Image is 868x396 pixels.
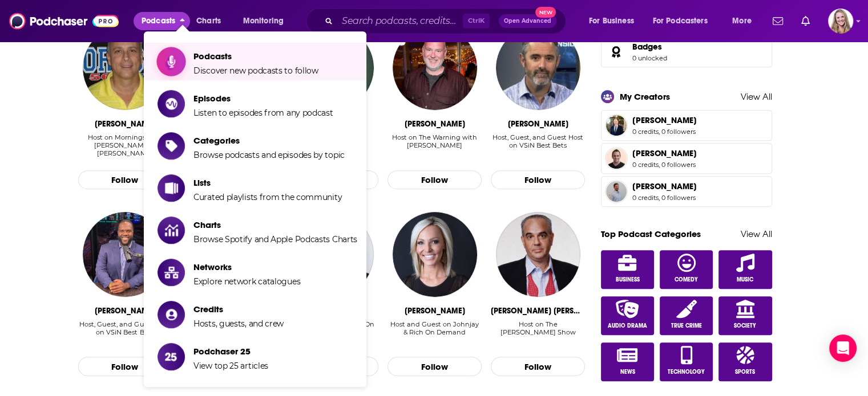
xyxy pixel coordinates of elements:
span: Hosts, guests, and crew [193,319,284,329]
span: 0 credits, 0 followers [632,128,697,136]
a: True Crime [660,296,713,335]
span: New [535,7,556,18]
span: Adrián Ridner [632,181,697,191]
span: [PERSON_NAME] [632,115,697,125]
div: John Calvin Batchelor [491,306,585,316]
a: Audio Drama [601,296,655,335]
div: Host on The John Batchelor Show [491,320,585,345]
span: Discover new podcasts to follow [193,66,318,76]
a: Society [718,296,772,335]
img: Podchaser - Follow, Share and Rate Podcasts [9,10,119,32]
a: Adrián Ridner [601,176,772,207]
span: Categories [193,135,345,146]
a: Music [718,250,772,289]
button: Open AdvancedNew [499,14,556,28]
span: Music [737,276,753,283]
div: Host, Guest, and Guest Host on VSiN Best Bets [491,133,585,149]
span: [PERSON_NAME] [632,148,697,158]
a: John Calvin Batchelor [496,212,580,296]
div: Host and Guest on Johnjay & Rich On Demand [387,320,482,336]
span: 0 credits, 0 followers [632,161,697,169]
button: Follow [78,357,172,376]
div: Dave Ross [508,119,568,129]
a: Sports [718,342,772,381]
div: Host on Mornings with Greg & Eli [78,133,172,158]
span: Networks [193,262,300,272]
button: Follow [491,357,585,376]
span: Charts [196,13,221,29]
span: Society [734,322,756,329]
img: Dave Ross [496,26,580,110]
span: More [732,13,752,29]
span: Browse podcasts and episodes by topic [193,150,345,160]
span: Audio Drama [608,322,647,329]
span: For Podcasters [653,13,708,29]
a: Michael Gifford [601,143,772,174]
span: Sports [735,369,755,375]
img: Michael Gifford [606,148,627,169]
span: Comedy [675,276,698,283]
span: Adrián Ridner [605,180,628,203]
button: open menu [645,12,724,30]
img: Richard Birke [606,115,627,136]
div: Host on The [PERSON_NAME] Show [491,320,585,336]
span: Lists [193,177,342,188]
div: Open Intercom Messenger [829,334,857,362]
span: Podcasts [193,51,318,62]
a: Kyle Unfug [393,212,477,296]
span: For Business [589,13,634,29]
span: Episodes [193,93,333,104]
a: 0 unlocked [632,54,667,62]
div: Host and Guest on Johnjay & Rich On Demand [387,320,482,345]
div: Steve Schmidt [405,119,465,129]
a: Badges [605,44,628,60]
span: Monitoring [243,13,284,29]
button: open menu [581,12,648,30]
span: Badges [632,42,662,52]
input: Search podcasts, credits, & more... [337,12,463,30]
span: Richard Birke [632,115,697,125]
span: 0 credits, 0 followers [632,194,697,202]
div: Search podcasts, credits, & more... [317,8,577,34]
span: True Crime [671,322,702,329]
div: Greg Gaston [95,119,155,129]
a: Show notifications dropdown [797,11,814,31]
a: Business [601,250,655,289]
button: close menu [134,12,190,30]
div: Host, Guest, and Guest Host on VSiN Best Bets [78,320,172,336]
a: Technology [660,342,713,381]
span: Technology [668,369,705,375]
span: Browse Spotify and Apple Podcasts Charts [193,234,357,244]
span: Badges [601,36,772,67]
div: Kyle Unfug [405,306,465,316]
a: Show notifications dropdown [768,11,788,31]
a: Comedy [660,250,713,289]
span: Credits [193,304,284,315]
span: Ctrl K [463,14,490,28]
a: Richard Birke [601,110,772,141]
div: Host on The Warning with [PERSON_NAME] [387,133,482,149]
img: Steve Schmidt [393,26,477,110]
img: Adrián Ridner [606,181,627,202]
span: Business [615,276,639,283]
img: User Profile [828,9,853,34]
span: Listen to episodes from any podcast [193,108,333,118]
div: Host, Guest, and Guest Host on VSiN Best Bets [491,133,585,158]
button: Follow [387,170,482,190]
img: Greg Gaston [83,26,167,110]
span: Curated playlists from the community [193,192,342,202]
span: Podchaser 25 [193,346,268,357]
div: Host on The Warning with Steve Schmidt [387,133,482,158]
span: Michael Gifford [605,147,628,170]
span: Charts [193,219,357,230]
span: [PERSON_NAME] [632,181,697,191]
div: My Creators [620,91,670,102]
a: News [601,342,655,381]
button: Follow [491,170,585,190]
img: Femi Abebefe [83,212,167,296]
span: News [620,369,635,375]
